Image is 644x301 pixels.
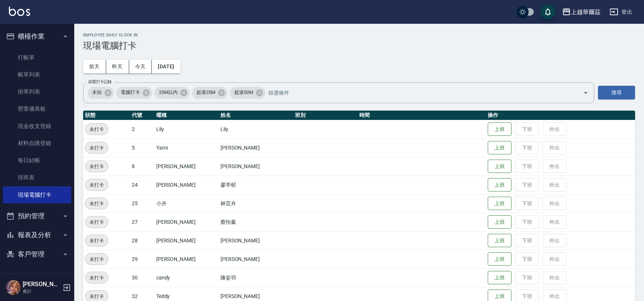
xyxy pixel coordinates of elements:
[357,111,486,120] th: 時間
[154,89,182,96] span: 25M以內
[85,163,108,170] span: 未打卡
[83,40,635,51] h3: 現場電腦打卡
[106,60,129,73] button: 昨天
[219,138,293,157] td: [PERSON_NAME]
[540,4,555,19] button: save
[130,176,154,194] td: 24
[154,176,219,194] td: [PERSON_NAME]
[488,141,511,155] button: 上班
[559,4,604,20] button: 上越華爾茲
[3,66,71,83] a: 帳單列表
[3,152,71,169] a: 每日結帳
[3,225,71,245] button: 報表及分析
[154,157,219,176] td: [PERSON_NAME]
[219,157,293,176] td: [PERSON_NAME]
[488,271,511,285] button: 上班
[83,33,635,37] h2: Employee Daily Clock In
[130,120,154,138] td: 2
[130,268,154,287] td: 30
[130,157,154,176] td: 8
[116,87,152,99] div: 電腦打卡
[154,213,219,231] td: [PERSON_NAME]
[293,111,357,120] th: 班別
[154,138,219,157] td: Yami
[488,178,511,192] button: 上班
[3,135,71,152] a: 材料自購登錄
[192,89,220,96] span: 超過25M
[85,255,108,263] span: 未打卡
[571,7,601,17] div: 上越華爾茲
[3,118,71,135] a: 現金收支登錄
[488,215,511,229] button: 上班
[129,60,152,73] button: 今天
[3,27,71,46] button: 櫃檯作業
[154,87,190,99] div: 25M以內
[3,100,71,117] a: 營業儀表板
[154,194,219,213] td: 小卉
[3,169,71,186] a: 排班表
[154,231,219,250] td: [PERSON_NAME]
[130,138,154,157] td: 5
[85,218,108,226] span: 未打卡
[85,237,108,245] span: 未打卡
[83,60,106,73] button: 前天
[154,111,219,120] th: 暱稱
[488,160,511,173] button: 上班
[23,281,61,288] h5: [PERSON_NAME]
[3,49,71,66] a: 打帳單
[219,111,293,120] th: 姓名
[230,89,258,96] span: 超過50M
[85,144,108,152] span: 未打卡
[219,194,293,213] td: 林芸卉
[219,176,293,194] td: 廖亭郁
[3,206,71,226] button: 預約管理
[85,125,108,133] span: 未打卡
[85,181,108,189] span: 未打卡
[3,245,71,264] button: 客戶管理
[85,274,108,282] span: 未打卡
[88,89,106,96] span: 未知
[6,280,21,295] img: Person
[219,231,293,250] td: [PERSON_NAME]
[488,234,511,248] button: 上班
[130,194,154,213] td: 25
[598,86,635,99] button: 搜尋
[152,60,180,73] button: [DATE]
[116,89,144,96] span: 電腦打卡
[3,186,71,203] a: 現場電腦打卡
[486,111,635,120] th: 操作
[154,120,219,138] td: Lily
[230,87,265,99] div: 超過50M
[154,268,219,287] td: candy
[267,86,570,99] input: 篩選條件
[219,213,293,231] td: 蔡怡蓁
[192,87,228,99] div: 超過25M
[88,87,114,99] div: 未知
[607,5,635,19] button: 登出
[85,292,108,300] span: 未打卡
[88,79,112,85] label: 篩選打卡記錄
[85,200,108,207] span: 未打卡
[130,111,154,120] th: 代號
[219,120,293,138] td: Lily
[219,250,293,268] td: [PERSON_NAME]
[154,250,219,268] td: [PERSON_NAME]
[130,213,154,231] td: 27
[488,122,511,136] button: 上班
[9,7,30,16] img: Logo
[130,231,154,250] td: 28
[23,288,61,295] p: 會計
[219,268,293,287] td: 陳姿羽
[3,83,71,100] a: 掛單列表
[488,252,511,266] button: 上班
[83,111,130,120] th: 狀態
[130,250,154,268] td: 29
[580,87,592,99] button: Open
[488,197,511,210] button: 上班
